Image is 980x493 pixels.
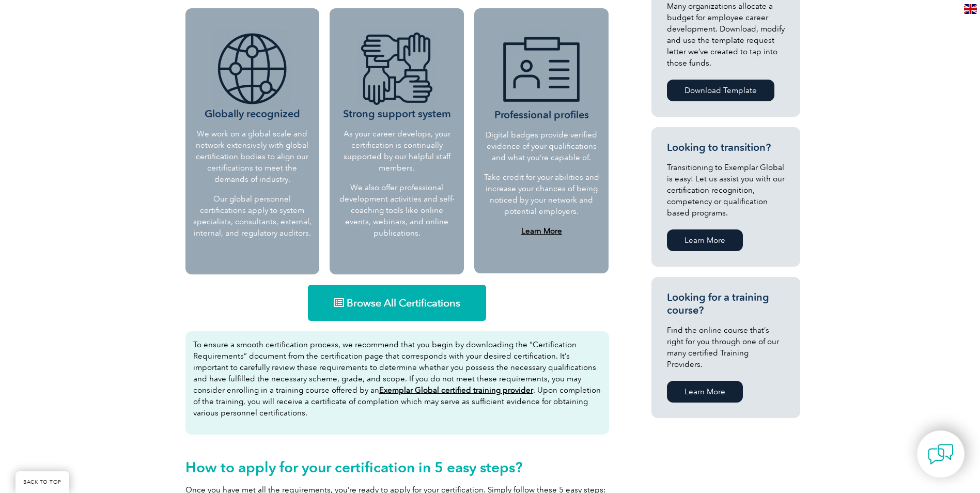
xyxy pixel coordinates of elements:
[667,141,785,154] h3: Looking to transition?
[964,4,977,14] img: en
[667,229,743,251] a: Learn More
[667,291,785,317] h3: Looking for a training course?
[185,459,609,475] h2: How to apply for your certification in 5 easy steps?
[15,471,69,493] a: BACK TO TOP
[928,441,954,467] img: contact-chat.png
[337,30,456,120] h3: Strong support system
[667,80,774,101] a: Download Template
[193,193,312,239] p: Our global personnel certifications apply to system specialists, consultants, external, internal,...
[308,285,486,321] a: Browse All Certifications
[667,325,785,370] p: Find the online course that’s right for you through one of our many certified Training Providers.
[667,1,785,69] p: Many organizations allocate a budget for employee career development. Download, modify and use th...
[337,128,456,174] p: As your career develops, your certification is continually supported by our helpful staff members.
[667,381,743,403] a: Learn More
[521,226,562,236] a: Learn More
[193,128,312,185] p: We work on a global scale and network extensively with global certification bodies to align our c...
[337,182,456,239] p: We also offer professional development activities and self-coaching tools like online events, web...
[667,162,785,219] p: Transitioning to Exemplar Global is easy! Let us assist you with our certification recognition, c...
[483,172,600,217] p: Take credit for your abilities and increase your chances of being noticed by your network and pot...
[483,31,600,121] h3: Professional profiles
[193,339,601,419] p: To ensure a smooth certification process, we recommend that you begin by downloading the “Certifi...
[347,298,460,308] span: Browse All Certifications
[379,386,533,395] a: Exemplar Global certified training provider
[483,129,600,163] p: Digital badges provide verified evidence of your qualifications and what you’re capable of.
[193,30,312,120] h3: Globally recognized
